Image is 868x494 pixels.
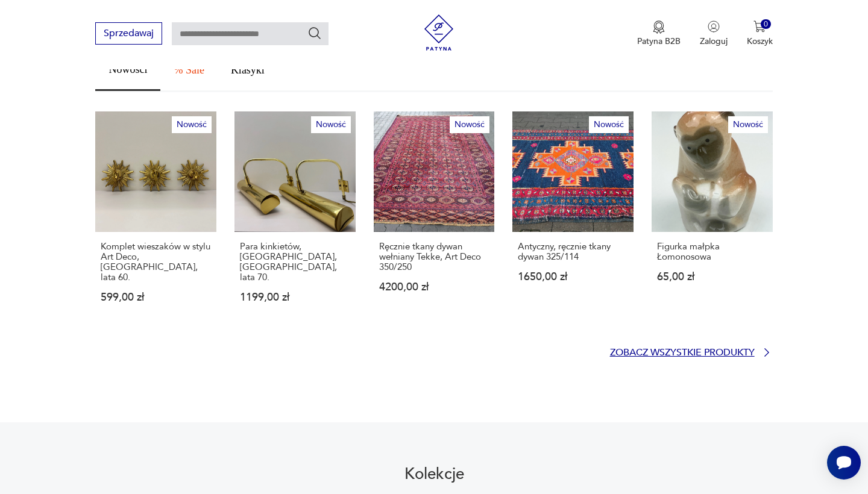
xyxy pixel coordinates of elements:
[240,292,350,302] p: 1199,00 zł
[653,20,665,34] img: Ikona medalu
[95,111,216,327] a: NowośćKomplet wieszaków w stylu Art Deco, Niemcy, lata 60.Komplet wieszaków w stylu Art Deco, [GE...
[610,349,755,357] p: Zobacz wszystkie produkty
[404,467,464,481] h2: Kolekcje
[700,20,728,47] button: Zaloguj
[700,36,728,47] p: Zaloguj
[518,242,628,262] p: Antyczny, ręcznie tkany dywan 325/114
[637,20,681,47] a: Ikona medaluPatyna B2B
[708,20,720,33] img: Ikonka użytkownika
[379,282,489,292] p: 4200,00 zł
[421,14,457,51] img: Patyna - sklep z meblami i dekoracjami vintage
[231,64,265,75] span: Klasyki
[374,111,495,327] a: NowośćRęcznie tkany dywan wełniany Tekke, Art Deco 350/250Ręcznie tkany dywan wełniany Tekke, Art...
[512,111,634,327] a: NowośćAntyczny, ręcznie tkany dywan 325/114Antyczny, ręcznie tkany dywan 325/1141650,00 zł
[174,64,204,75] span: % Sale
[108,64,147,75] span: Nowości
[101,292,211,302] p: 599,00 zł
[240,242,350,283] p: Para kinkietów, [GEOGRAPHIC_DATA], [GEOGRAPHIC_DATA], lata 70.
[652,111,773,327] a: NowośćFigurka małpka ŁomonosowaFigurka małpka Łomonosowa65,00 zł
[637,36,681,47] p: Patyna B2B
[747,20,773,47] button: 0Koszyk
[657,242,767,262] p: Figurka małpka Łomonosowa
[637,20,681,47] button: Patyna B2B
[610,346,773,358] a: Zobacz wszystkie produkty
[307,26,322,40] button: Szukaj
[657,272,767,282] p: 65,00 zł
[101,242,211,283] p: Komplet wieszaków w stylu Art Deco, [GEOGRAPHIC_DATA], lata 60.
[379,242,489,272] p: Ręcznie tkany dywan wełniany Tekke, Art Deco 350/250
[95,30,162,39] a: Sprzedawaj
[827,446,861,480] iframe: Smartsupp widget button
[234,111,356,327] a: NowośćPara kinkietów, Holtkötter, Niemcy, lata 70.Para kinkietów, [GEOGRAPHIC_DATA], [GEOGRAPHIC_...
[761,19,771,30] div: 0
[747,36,773,47] p: Koszyk
[518,272,628,282] p: 1650,00 zł
[95,22,162,45] button: Sprzedawaj
[753,20,766,33] img: Ikona koszyka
